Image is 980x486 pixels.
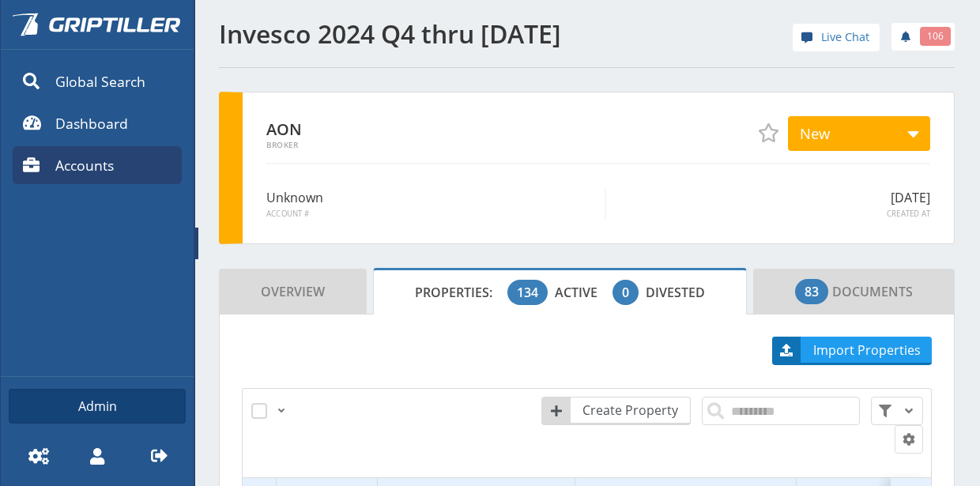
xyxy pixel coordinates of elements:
a: Live Chat [793,24,880,51]
button: New [788,116,930,151]
a: 106 [891,23,955,51]
span: 83 [805,282,819,301]
span: Account # [266,209,593,220]
div: help [793,24,880,56]
span: 134 [517,283,538,302]
a: Import Properties [772,337,932,365]
a: Create Property [541,397,691,425]
span: New [800,123,830,143]
span: Active [555,284,609,301]
span: 0 [622,283,629,302]
span: Create Property [573,401,690,420]
span: 106 [927,29,944,43]
span: Documents [795,276,913,307]
div: notifications [880,20,955,51]
span: Overview [261,276,325,307]
span: Live Chat [821,28,869,46]
span: Add to Favorites [759,123,778,142]
span: Broker [266,141,399,149]
span: Properties: [415,284,504,301]
a: Admin [9,389,186,424]
label: Select All [251,397,273,419]
div: Unknown [266,188,606,220]
span: Created At [618,209,930,220]
a: Accounts [13,146,182,184]
span: Global Search [55,71,145,92]
span: Divested [646,284,705,301]
div: AON [266,116,399,149]
a: Global Search [13,62,182,100]
h1: Invesco 2024 Q4 thru [DATE] [219,20,578,48]
div: [DATE] [606,188,930,220]
a: Dashboard [13,104,182,142]
span: Accounts [55,155,114,175]
span: Dashboard [55,113,128,134]
span: Import Properties [803,341,932,360]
